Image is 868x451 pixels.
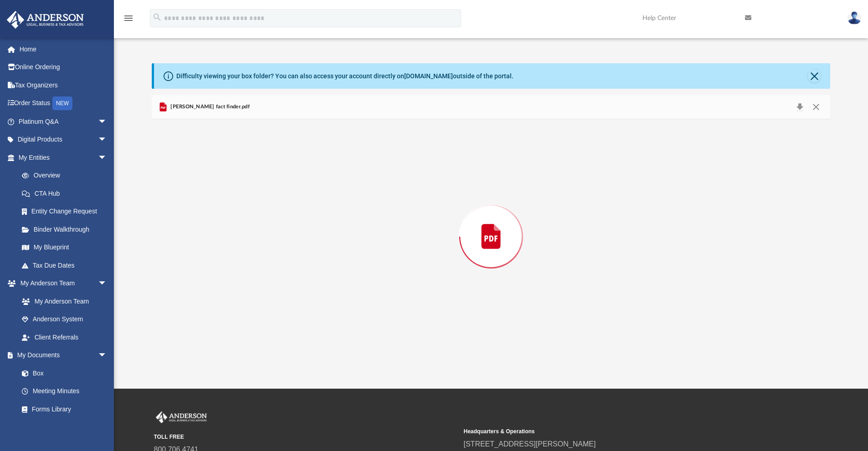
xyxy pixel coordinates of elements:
a: Tax Due Dates [13,256,121,274]
a: Platinum Q&Aarrow_drop_down [6,112,121,131]
span: arrow_drop_down [98,274,116,293]
a: My Anderson Team [13,292,112,310]
div: NEW [52,96,72,110]
a: [STREET_ADDRESS][PERSON_NAME] [464,440,596,448]
span: arrow_drop_down [98,131,116,149]
div: Preview [152,95,831,354]
span: [PERSON_NAME] fact finder.pdf [169,103,250,111]
a: Meeting Minutes [13,382,116,400]
img: User Pic [847,11,861,25]
button: Download [791,101,808,113]
a: Online Ordering [6,58,121,76]
a: Anderson System [13,310,116,329]
a: Entity Change Request [13,203,121,221]
button: Close [808,101,824,113]
a: Client Referrals [13,328,116,346]
a: Order StatusNEW [6,94,121,113]
a: Tax Organizers [6,76,121,94]
a: My Entitiesarrow_drop_down [6,148,121,167]
a: My Documentsarrow_drop_down [6,346,116,365]
span: arrow_drop_down [98,346,116,365]
i: menu [123,13,134,24]
span: arrow_drop_down [98,148,116,167]
a: Overview [13,167,121,185]
span: arrow_drop_down [98,112,116,131]
a: Forms Library [13,400,112,418]
small: Headquarters & Operations [464,427,767,436]
a: Binder Walkthrough [13,220,121,238]
a: Home [6,40,121,58]
i: search [152,12,162,22]
a: CTA Hub [13,184,121,203]
a: Notarize [13,418,116,436]
small: TOLL FREE [154,433,457,441]
a: menu [123,17,134,24]
a: Digital Productsarrow_drop_down [6,131,121,149]
div: Difficulty viewing your box folder? You can also access your account directly on outside of the p... [176,71,514,81]
a: Box [13,364,112,382]
img: Anderson Advisors Platinum Portal [154,411,209,423]
a: My Blueprint [13,238,116,257]
a: My Anderson Teamarrow_drop_down [6,274,116,293]
a: [DOMAIN_NAME] [404,72,453,80]
img: Anderson Advisors Platinum Portal [4,11,87,29]
button: Close [808,70,821,82]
